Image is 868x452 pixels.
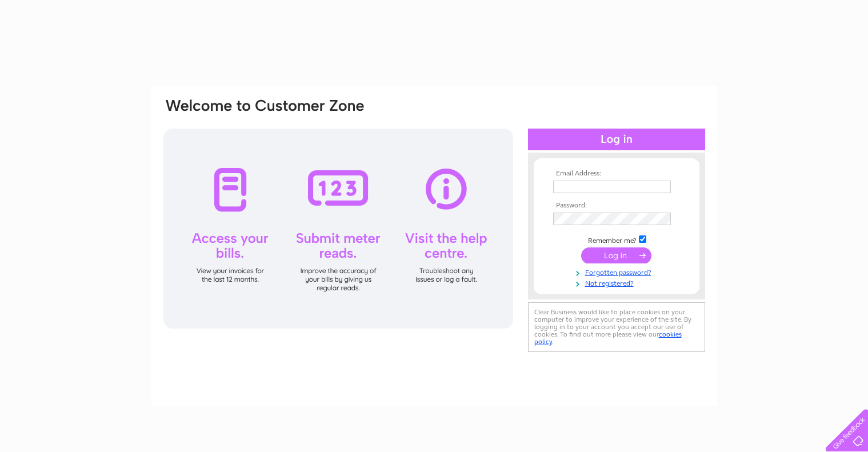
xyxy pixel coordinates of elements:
div: Clear Business would like to place cookies on your computer to improve your experience of the sit... [528,302,705,352]
td: Remember me? [550,234,683,245]
input: Submit [581,247,651,263]
a: Not registered? [553,277,683,288]
th: Email Address: [550,170,683,178]
th: Password: [550,202,683,210]
a: cookies policy [534,330,682,346]
a: Forgotten password? [553,266,683,277]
